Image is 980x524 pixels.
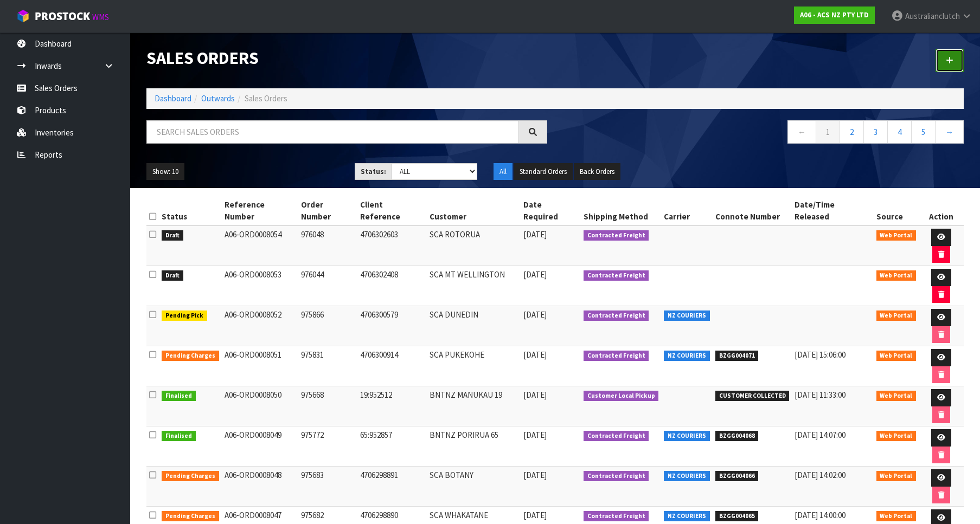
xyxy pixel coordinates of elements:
span: Web Portal [876,270,917,281]
span: Contracted Freight [584,471,649,482]
td: 4706300914 [357,346,427,386]
span: NZ COURIERS [664,431,710,442]
td: 4706302603 [357,225,427,266]
span: Web Portal [876,351,917,361]
td: A06-ORD0008048 [222,467,299,507]
th: Date/Time Released [792,196,873,225]
span: [DATE] 11:33:00 [795,390,846,400]
span: Contracted Freight [584,511,649,522]
th: Connote Number [713,196,792,225]
strong: Status: [361,167,386,176]
span: [DATE] [523,430,547,440]
th: Shipping Method [581,196,662,225]
span: Web Portal [876,431,917,442]
span: Web Portal [876,471,917,482]
td: SCA MT WELLINGTON [427,266,521,306]
span: [DATE] [523,350,547,360]
th: Customer [427,196,521,225]
button: Show: 10 [146,163,184,180]
td: BNTNZ MANUKAU 19 [427,386,521,426]
th: Status [159,196,222,225]
small: WMS [92,12,109,22]
td: 4706302408 [357,266,427,306]
a: 4 [887,120,912,144]
td: A06-ORD0008052 [222,306,299,346]
span: NZ COURIERS [664,471,710,482]
span: [DATE] [523,510,547,520]
td: 975866 [298,306,357,346]
img: cube-alt.png [16,9,30,23]
span: Pending Charges [162,471,219,482]
span: Customer Local Pickup [584,391,659,402]
input: Search sales orders [146,120,519,144]
span: Web Portal [876,511,917,522]
td: BNTNZ PORIRUA 65 [427,426,521,467]
span: [DATE] [523,390,547,400]
span: Pending Charges [162,351,219,361]
span: BZGG004066 [715,471,759,482]
span: Pending Charges [162,511,219,522]
span: Draft [162,230,183,241]
td: SCA BOTANY [427,467,521,507]
td: 19:952512 [357,386,427,426]
td: A06-ORD0008054 [222,225,299,266]
span: BZGG004068 [715,431,759,442]
td: SCA ROTORUA [427,225,521,266]
span: ProStock [35,9,90,23]
td: 976048 [298,225,357,266]
th: Source [874,196,919,225]
span: Web Portal [876,310,917,321]
th: Reference Number [222,196,299,225]
span: Contracted Freight [584,310,649,321]
th: Carrier [661,196,713,225]
span: Web Portal [876,230,917,241]
a: 2 [840,120,864,144]
span: [DATE] 15:06:00 [795,350,846,360]
span: Contracted Freight [584,351,649,361]
td: 975831 [298,346,357,386]
span: NZ COURIERS [664,351,710,361]
span: [DATE] 14:02:00 [795,470,846,480]
td: 975772 [298,426,357,467]
span: Contracted Freight [584,270,649,281]
a: 3 [863,120,888,144]
td: SCA PUKEKOHE [427,346,521,386]
span: [DATE] 14:07:00 [795,430,846,440]
span: Finalised [162,391,196,402]
td: A06-ORD0008051 [222,346,299,386]
span: [DATE] 14:00:00 [795,510,846,520]
h1: Sales Orders [146,49,547,68]
span: Draft [162,270,183,281]
span: Contracted Freight [584,230,649,241]
th: Action [919,196,964,225]
span: [DATE] [523,309,547,320]
span: BZGG004065 [715,511,759,522]
span: Web Portal [876,391,917,402]
span: CUSTOMER COLLECTED [715,391,790,402]
span: [DATE] [523,269,547,280]
td: 976044 [298,266,357,306]
a: ← [787,120,816,144]
a: 5 [911,120,936,144]
th: Client Reference [357,196,427,225]
span: NZ COURIERS [664,310,710,321]
button: Back Orders [574,163,620,180]
th: Order Number [298,196,357,225]
td: 65:952857 [357,426,427,467]
td: A06-ORD0008050 [222,386,299,426]
span: [DATE] [523,470,547,480]
span: Sales Orders [245,93,287,103]
td: A06-ORD0008053 [222,266,299,306]
button: Standard Orders [514,163,573,180]
td: SCA DUNEDIN [427,306,521,346]
span: NZ COURIERS [664,511,710,522]
span: [DATE] [523,229,547,240]
a: Outwards [201,93,235,103]
span: BZGG004071 [715,351,759,361]
a: 1 [816,120,840,144]
button: All [494,163,513,180]
td: 975668 [298,386,357,426]
span: Pending Pick [162,310,207,321]
strong: A06 - ACS NZ PTY LTD [800,10,869,20]
span: Contracted Freight [584,431,649,442]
